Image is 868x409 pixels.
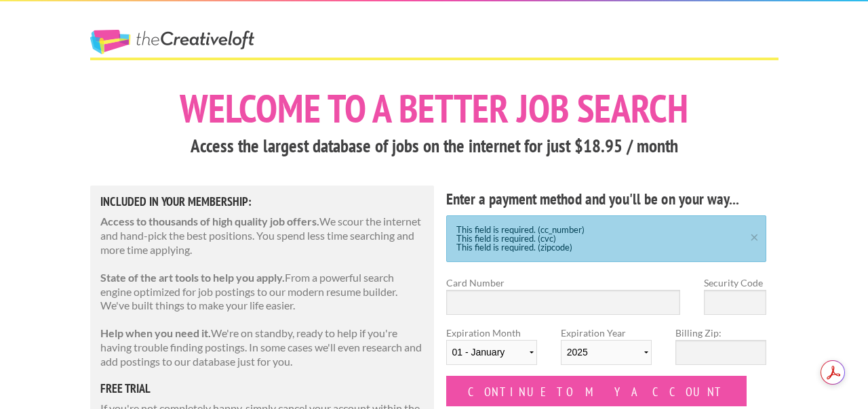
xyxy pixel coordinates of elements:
a: The Creative Loft [90,30,254,54]
label: Billing Zip: [675,326,766,340]
input: Continue to my account [446,376,747,406]
h1: Welcome to a better job search [90,89,778,128]
label: Expiration Month [446,326,537,376]
strong: Help when you need it. [100,326,211,339]
select: Expiration Month [446,340,537,365]
label: Expiration Year [561,326,652,376]
p: From a powerful search engine optimized for job postings to our modern resume builder. We've buil... [100,271,425,313]
label: Card Number [446,276,681,290]
strong: Access to thousands of high quality job offers. [100,215,319,228]
a: × [746,231,763,240]
h5: free trial [100,383,425,395]
p: We're on standby, ready to help if you're having trouble finding postings. In some cases we'll ev... [100,326,425,368]
h4: Enter a payment method and you'll be on your way... [446,188,767,210]
strong: State of the art tools to help you apply. [100,271,285,284]
p: We scour the internet and hand-pick the best positions. You spend less time searching and more ti... [100,215,425,257]
select: Expiration Year [561,340,652,365]
div: This field is required. (cc_number) This field is required. (cvc) This field is required. (zipcode) [446,215,767,262]
h5: Included in Your Membership: [100,196,425,208]
h3: Access the largest database of jobs on the internet for just $18.95 / month [90,133,778,159]
label: Security Code [704,276,766,290]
